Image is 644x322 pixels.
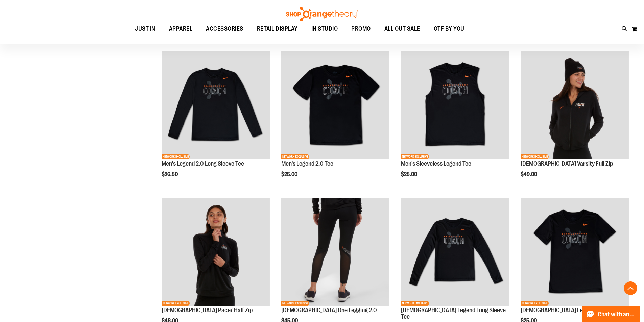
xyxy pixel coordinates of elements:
[401,51,509,159] img: OTF Mens Coach FA23 Legend Sleeveless Tee - Black primary image
[401,198,509,307] a: OTF Ladies Coach FA23 Legend LS Tee - Black primary imageNETWORK EXCLUSIVE
[401,301,429,306] span: NETWORK EXCLUSIVE
[521,307,605,314] a: [DEMOGRAPHIC_DATA] Legend Tee
[162,51,270,159] img: OTF Mens Coach FA23 Legend 2.0 LS Tee - Black primary image
[351,21,371,36] span: PROMO
[162,301,190,306] span: NETWORK EXCLUSIVE
[582,306,640,322] button: Chat with an Expert
[521,171,538,177] span: $49.00
[401,307,506,320] a: [DEMOGRAPHIC_DATA] Legend Long Sleeve Tee
[278,48,393,195] div: product
[206,21,243,36] span: ACCESSORIES
[162,198,270,307] a: OTF Ladies Coach FA23 Pacer Half Zip - Black primary imageNETWORK EXCLUSIVE
[281,307,377,314] a: [DEMOGRAPHIC_DATA] One Legging 2.0
[517,48,632,195] div: product
[598,311,636,318] span: Chat with an Expert
[521,198,629,306] img: OTF Ladies Coach FA23 Legend SS Tee - Black primary image
[401,154,429,159] span: NETWORK EXCLUSIVE
[398,48,512,195] div: product
[521,51,629,159] img: OTF Ladies Coach FA23 Varsity Full Zip - Black primary image
[521,51,629,160] a: OTF Ladies Coach FA23 Varsity Full Zip - Black primary imageNETWORK EXCLUSIVE
[384,21,420,36] span: ALL OUT SALE
[162,198,270,306] img: OTF Ladies Coach FA23 Pacer Half Zip - Black primary image
[281,160,333,167] a: Men's Legend 2.0 Tee
[281,154,309,159] span: NETWORK EXCLUSIVE
[401,171,418,177] span: $25.00
[281,51,389,159] img: OTF Mens Coach FA23 Legend 2.0 SS Tee - Black primary image
[162,51,270,160] a: OTF Mens Coach FA23 Legend 2.0 LS Tee - Black primary imageNETWORK EXCLUSIVE
[162,171,179,177] span: $26.50
[401,160,471,167] a: Men's Sleeveless Legend Tee
[521,301,549,306] span: NETWORK EXCLUSIVE
[521,198,629,307] a: OTF Ladies Coach FA23 Legend SS Tee - Black primary imageNETWORK EXCLUSIVE
[281,198,389,307] a: OTF Ladies Coach FA23 One Legging 2.0 - Black primary imageNETWORK EXCLUSIVE
[162,307,253,314] a: [DEMOGRAPHIC_DATA] Pacer Half Zip
[162,160,244,167] a: Men's Legend 2.0 Long Sleeve Tee
[521,160,613,167] a: [DEMOGRAPHIC_DATA] Varsity Full Zip
[135,21,156,36] span: JUST IN
[311,21,338,36] span: IN STUDIO
[257,21,298,36] span: RETAIL DISPLAY
[624,281,637,295] button: Back To Top
[169,21,193,36] span: APPAREL
[281,198,389,306] img: OTF Ladies Coach FA23 One Legging 2.0 - Black primary image
[281,51,389,160] a: OTF Mens Coach FA23 Legend 2.0 SS Tee - Black primary imageNETWORK EXCLUSIVE
[401,51,509,160] a: OTF Mens Coach FA23 Legend Sleeveless Tee - Black primary imageNETWORK EXCLUSIVE
[521,154,549,159] span: NETWORK EXCLUSIVE
[281,301,309,306] span: NETWORK EXCLUSIVE
[434,21,464,36] span: OTF BY YOU
[285,7,359,21] img: Shop Orangetheory
[158,48,273,195] div: product
[162,154,190,159] span: NETWORK EXCLUSIVE
[281,171,299,177] span: $25.00
[401,198,509,306] img: OTF Ladies Coach FA23 Legend LS Tee - Black primary image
